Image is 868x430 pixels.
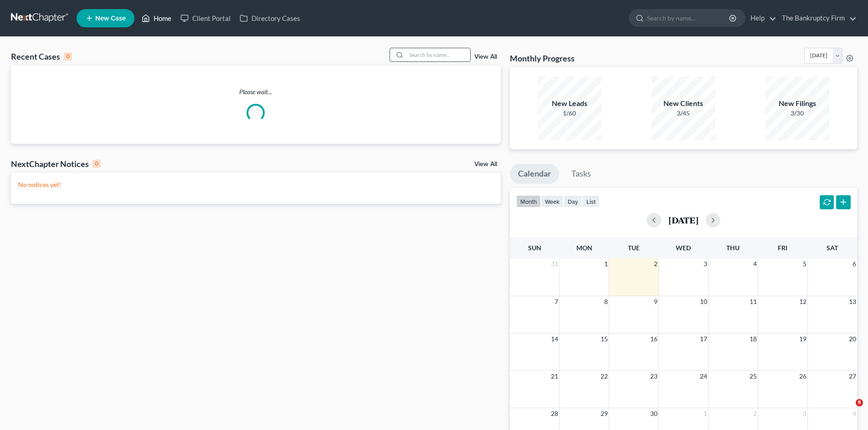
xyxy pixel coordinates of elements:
[749,296,758,307] span: 11
[848,334,857,344] span: 20
[649,371,658,382] span: 23
[703,408,708,419] span: 1
[95,15,126,22] span: New Case
[550,334,559,344] span: 14
[802,258,807,269] span: 5
[474,161,497,167] a: View All
[603,258,609,269] span: 1
[176,10,235,26] a: Client Portal
[603,296,609,307] span: 8
[510,53,575,64] h3: Monthly Progress
[576,244,592,252] span: Mon
[848,371,857,382] span: 27
[837,399,859,421] iframe: Intercom live chat
[699,296,708,307] span: 10
[765,109,829,118] div: 3/30
[554,296,559,307] span: 7
[848,296,857,307] span: 13
[765,98,829,109] div: New Filings
[749,334,758,344] span: 18
[550,408,559,419] span: 28
[516,195,541,207] button: month
[11,51,72,62] div: Recent Cases
[852,258,857,269] span: 6
[752,258,758,269] span: 4
[563,164,599,184] a: Tasks
[137,10,176,26] a: Home
[510,164,559,184] a: Calendar
[749,371,758,382] span: 25
[827,244,838,252] span: Sat
[653,258,658,269] span: 2
[474,54,497,60] a: View All
[699,334,708,344] span: 17
[541,195,564,207] button: week
[746,10,776,26] a: Help
[703,258,708,269] span: 3
[564,195,582,207] button: day
[778,244,787,252] span: Fri
[528,244,541,252] span: Sun
[92,160,101,168] div: 0
[11,158,101,169] div: NextChapter Notices
[235,10,305,26] a: Directory Cases
[64,52,72,61] div: 0
[798,371,807,382] span: 26
[752,408,758,419] span: 2
[802,408,807,419] span: 3
[856,399,863,406] span: 9
[18,180,493,189] p: No notices yet!
[676,244,691,252] span: Wed
[582,195,600,207] button: list
[798,296,807,307] span: 12
[538,109,601,118] div: 1/60
[600,334,609,344] span: 15
[600,408,609,419] span: 29
[798,334,807,344] span: 19
[550,371,559,382] span: 21
[647,10,730,26] input: Search by name...
[649,334,658,344] span: 16
[652,98,715,109] div: New Clients
[628,244,640,252] span: Tue
[538,98,601,109] div: New Leads
[653,296,658,307] span: 9
[11,87,501,96] p: Please wait...
[699,371,708,382] span: 24
[649,408,658,419] span: 30
[668,215,699,225] h2: [DATE]
[777,10,857,26] a: The Bankruptcy Firm
[406,48,470,61] input: Search by name...
[600,371,609,382] span: 22
[652,109,715,118] div: 3/45
[726,244,740,252] span: Thu
[550,258,559,269] span: 31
